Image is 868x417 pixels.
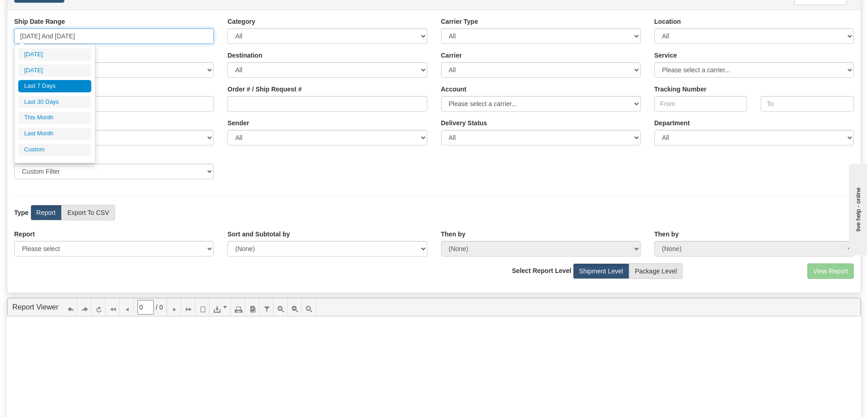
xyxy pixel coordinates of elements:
label: Report [14,230,35,239]
iframe: chat widget [847,162,867,255]
label: Shipment Level [573,263,629,279]
label: Then by [654,230,679,239]
label: Department [654,118,690,128]
label: Sender [227,118,249,128]
li: Custom [18,144,91,156]
li: Last 7 Days [18,80,91,92]
label: Then by [441,230,466,239]
label: Package Level [629,263,683,279]
a: Report Viewer [12,303,58,311]
label: Export To CSV [61,205,115,220]
label: Account [441,85,467,94]
label: Carrier [441,51,462,60]
li: [DATE] [18,48,91,61]
label: Select Report Level [512,266,571,275]
label: Tracking Number [654,85,706,94]
li: [DATE] [18,64,91,77]
label: Service [654,51,677,60]
input: To [761,96,854,112]
span: / [156,303,158,312]
span: 0 [159,303,163,312]
label: Type [14,208,29,217]
label: Sort and Subtotal by [227,230,290,239]
input: From [654,96,747,112]
select: Please ensure data set in report has been RECENTLY tracked from your Shipment History [441,130,641,145]
li: This Month [18,112,91,124]
li: Last 30 Days [18,96,91,108]
label: Category [227,17,255,26]
label: Ship Date Range [14,17,65,26]
label: Report [31,205,62,220]
li: Last Month [18,128,91,140]
button: View Report [807,263,854,279]
label: Please ensure data set in report has been RECENTLY tracked from your Shipment History [441,118,487,128]
label: Location [654,17,681,26]
label: Destination [227,51,262,60]
div: live help - online [7,8,84,15]
label: Order # / Ship Request # [227,85,302,94]
label: Carrier Type [441,17,478,26]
